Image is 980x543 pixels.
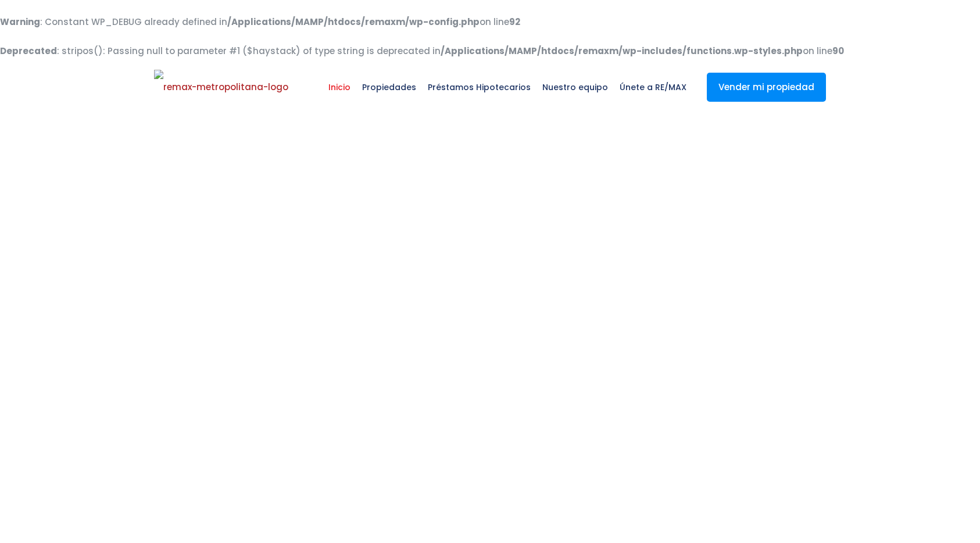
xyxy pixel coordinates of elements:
span: Únete a RE/MAX [614,70,692,105]
img: remax-metropolitana-logo [154,70,288,105]
b: 92 [509,16,520,28]
a: Nuestro equipo [537,58,614,116]
a: RE/MAX Metropolitana [154,58,288,116]
b: 90 [832,45,844,57]
a: Vender mi propiedad [707,73,826,102]
b: /Applications/MAMP/htdocs/remaxm/wp-config.php [227,16,480,28]
a: Propiedades [356,58,422,116]
a: Inicio [323,58,356,116]
span: Propiedades [356,70,422,105]
span: Préstamos Hipotecarios [422,70,537,105]
a: Únete a RE/MAX [614,58,692,116]
b: /Applications/MAMP/htdocs/remaxm/wp-includes/functions.wp-styles.php [441,45,803,57]
a: Préstamos Hipotecarios [422,58,537,116]
span: Inicio [323,70,356,105]
span: Nuestro equipo [537,70,614,105]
